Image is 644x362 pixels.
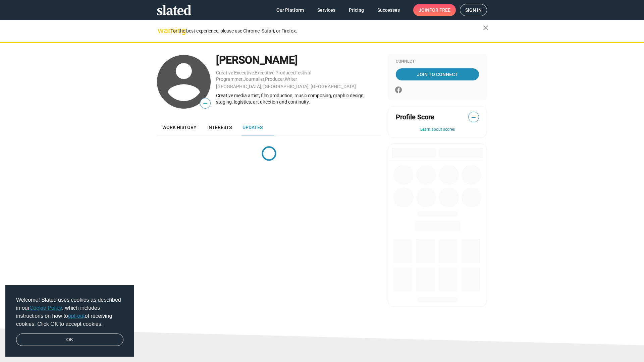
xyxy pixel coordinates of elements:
span: — [469,113,479,122]
a: Updates [237,119,268,135]
span: Pricing [349,4,364,16]
span: for free [429,4,450,16]
a: Festival Programmer [216,70,311,82]
a: Creative Executive [216,70,254,75]
a: Journalist [243,76,264,82]
a: [GEOGRAPHIC_DATA], [GEOGRAPHIC_DATA], [GEOGRAPHIC_DATA] [216,84,356,89]
a: opt-out [68,313,85,319]
a: Cookie Policy [30,305,62,311]
a: Our Platform [271,4,309,16]
a: Executive Producer [255,70,294,75]
span: Updates [243,125,263,130]
a: Work history [157,119,202,135]
span: Join To Connect [397,68,478,80]
mat-icon: close [482,24,490,32]
div: [PERSON_NAME] [216,53,381,67]
span: Services [317,4,335,16]
a: Writer [285,76,297,82]
span: Join [419,4,450,16]
span: Sign in [465,4,482,16]
span: , [254,71,255,75]
span: — [200,99,210,108]
a: Join To Connect [396,68,479,80]
div: Creative media artist; film production, music composing, graphic design, staging, logistics, art ... [216,93,381,105]
a: dismiss cookie message [16,334,123,346]
button: Learn about scores [396,127,479,132]
span: , [294,71,295,75]
div: For the best experience, please use Chrome, Safari, or Firefox. [170,26,483,36]
div: cookieconsent [5,285,134,357]
a: Joinfor free [413,4,456,16]
span: , [243,78,243,81]
span: Interests [207,125,232,130]
mat-icon: warning [158,26,166,35]
a: Sign in [460,4,487,16]
a: Pricing [343,4,369,16]
span: Our Platform [276,4,304,16]
div: Connect [396,59,479,64]
span: , [284,78,285,81]
a: Successes [372,4,405,16]
span: Profile Score [396,113,434,122]
a: Services [312,4,341,16]
span: Welcome! Slated uses cookies as described in our , which includes instructions on how to of recei... [16,296,123,328]
span: Work history [162,125,197,130]
span: Successes [377,4,400,16]
a: Interests [202,119,237,135]
span: , [264,78,265,81]
a: Producer [265,76,284,82]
